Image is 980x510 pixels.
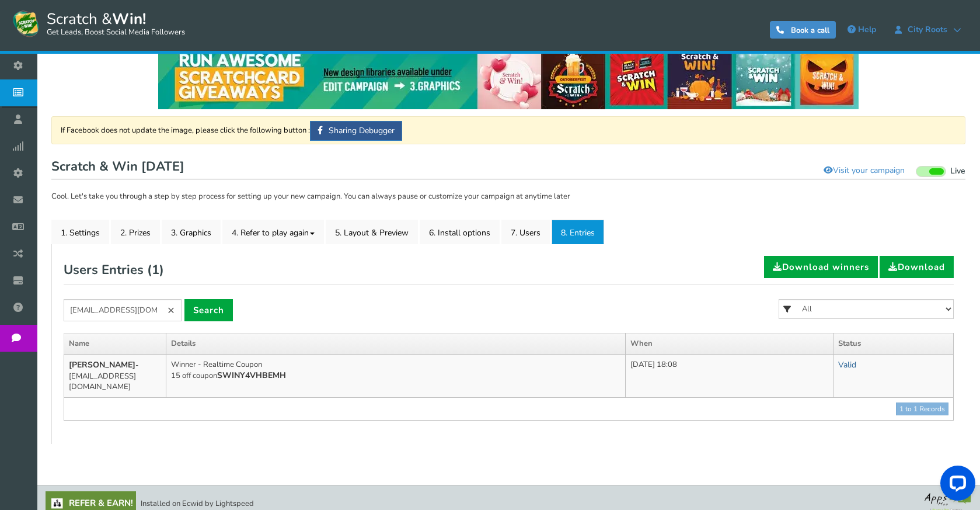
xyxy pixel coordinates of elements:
a: Valid [838,359,856,370]
span: Scratch & [41,9,185,38]
h1: Scratch & Win [DATE] [51,156,965,179]
b: SWINY4VHBEMH [217,370,286,381]
iframe: LiveChat chat widget [931,461,980,510]
a: Visit your campaign [816,161,912,181]
a: 5. Layout & Preview [326,220,418,244]
span: City Roots [902,25,953,34]
strong: Win! [112,9,146,29]
p: Cool. Let's take you through a step by step process for setting up your new campaign. You can alw... [51,191,965,203]
span: Help [858,24,876,35]
span: 1 [152,261,159,279]
td: [DATE] 18:08 [625,354,833,397]
a: 7. Users [501,220,550,244]
h2: Users Entries ( ) [64,256,164,284]
a: 4. Refer to play again [222,220,324,244]
input: Search by name or email [64,299,182,321]
a: 1. Settings [51,220,109,244]
th: When [625,334,833,355]
a: Download [880,256,954,278]
a: Book a call [770,21,836,39]
a: 8. Entries [552,220,604,244]
td: - [EMAIL_ADDRESS][DOMAIN_NAME] [64,354,166,397]
th: Status [833,334,954,355]
a: Sharing Debugger [310,121,402,141]
th: Details [166,334,626,355]
small: Get Leads, Boost Social Media Followers [47,28,185,37]
a: × [161,299,182,321]
a: Scratch &Win! Get Leads, Boost Social Media Followers [12,9,185,38]
span: Live [950,166,965,177]
a: 3. Graphics [162,220,221,244]
a: 6. Install options [420,220,500,244]
a: 2. Prizes [111,220,160,244]
span: Book a call [791,25,829,36]
img: Scratch and Win [12,9,41,38]
div: If Facebook does not update the image, please click the following button : [51,116,965,144]
span: Installed on Ecwid by Lightspeed [141,498,254,509]
th: Name [64,334,166,355]
a: Help [842,20,882,39]
a: Search [184,299,233,321]
b: [PERSON_NAME] [69,359,135,370]
td: Winner - Realtime Coupon 15 off coupon [166,354,626,397]
a: Download winners [764,256,878,278]
img: festival-poster-2020.webp [158,46,859,109]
